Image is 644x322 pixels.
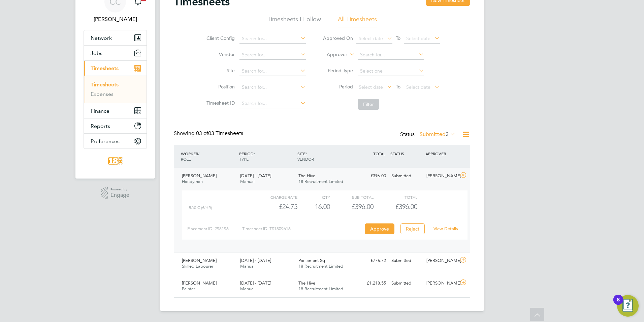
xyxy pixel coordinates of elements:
[182,179,203,184] span: Handyman
[237,147,296,165] div: PERIOD
[239,83,306,92] input: Search for...
[406,35,430,42] span: Select date
[298,173,315,179] span: The Hive
[101,187,130,199] a: Powered byEngage
[204,68,235,74] label: Site
[323,68,353,74] label: Period Type
[267,15,321,27] li: Timesheets I Follow
[240,286,255,292] span: Manual
[297,201,330,212] div: 16.00
[91,35,112,41] span: Network
[189,205,212,210] span: Basic (£/HR)
[182,258,217,263] span: [PERSON_NAME]
[338,15,377,27] li: All Timesheets
[365,223,394,234] button: Approve
[359,35,383,42] span: Select date
[240,173,271,179] span: [DATE] - [DATE]
[446,131,449,138] span: 3
[91,91,114,97] a: Expenses
[84,118,147,133] button: Reports
[617,295,639,317] button: Open Resource Center, 8 new notifications
[239,34,306,44] input: Search for...
[242,223,363,234] div: Timesheet ID: TS1809616
[239,50,306,60] input: Search for...
[182,286,195,292] span: Painter
[298,258,325,263] span: Parliament Sq
[84,46,147,60] button: Jobs
[354,255,389,266] div: £776.72
[91,81,119,88] a: Timesheets
[84,15,147,23] span: Chloe Crayden
[84,76,147,103] div: Timesheets
[433,226,458,232] a: View Details
[204,51,235,57] label: Vendor
[358,66,424,76] input: Select one
[91,65,119,72] span: Timesheets
[204,100,235,106] label: Timesheet ID
[323,35,353,41] label: Approved On
[196,130,208,137] span: 03 of
[395,203,417,211] span: £396.00
[317,51,347,58] label: Approver
[424,255,459,266] div: [PERSON_NAME]
[91,123,110,129] span: Reports
[354,170,389,182] div: £396.00
[330,193,374,201] div: Sub Total
[204,35,235,41] label: Client Config
[106,156,124,166] img: 18rec-logo-retina.png
[323,84,353,90] label: Period
[240,258,271,263] span: [DATE] - [DATE]
[110,187,129,192] span: Powered by
[84,134,147,149] button: Preferences
[182,263,213,269] span: Skilled Labourer
[84,30,147,45] button: Network
[297,193,330,201] div: QTY
[305,151,307,156] span: /
[181,156,191,162] span: ROLE
[298,280,315,286] span: The Hive
[389,278,424,289] div: Submitted
[373,151,385,156] span: TOTAL
[182,173,217,179] span: [PERSON_NAME]
[406,84,430,90] span: Select date
[198,151,199,156] span: /
[424,170,459,182] div: [PERSON_NAME]
[354,278,389,289] div: £1,218.55
[394,82,402,91] span: To
[358,50,424,60] input: Search for...
[298,286,343,292] span: 18 Recruitment Limited
[298,263,343,269] span: 18 Recruitment Limited
[389,255,424,266] div: Submitted
[389,170,424,182] div: Submitted
[196,130,243,137] span: 03 Timesheets
[91,50,102,56] span: Jobs
[174,130,245,137] div: Showing
[240,280,271,286] span: [DATE] - [DATE]
[394,34,402,43] span: To
[359,84,383,90] span: Select date
[240,263,255,269] span: Manual
[204,84,235,90] label: Position
[239,156,249,162] span: TYPE
[297,156,314,162] span: VENDOR
[400,130,457,139] div: Status
[420,131,455,138] label: Submitted
[617,300,620,308] div: 8
[254,151,255,156] span: /
[91,138,120,144] span: Preferences
[254,193,297,201] div: Charge rate
[84,156,147,166] a: Go to home page
[400,223,425,234] button: Reject
[179,147,237,165] div: WORKER
[84,103,147,118] button: Finance
[239,99,306,108] input: Search for...
[296,147,354,165] div: SITE
[298,179,343,184] span: 18 Recruitment Limited
[182,280,217,286] span: [PERSON_NAME]
[240,179,255,184] span: Manual
[424,278,459,289] div: [PERSON_NAME]
[110,192,129,198] span: Engage
[374,193,417,201] div: Total
[187,223,242,234] div: Placement ID: 298196
[389,147,424,160] div: STATUS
